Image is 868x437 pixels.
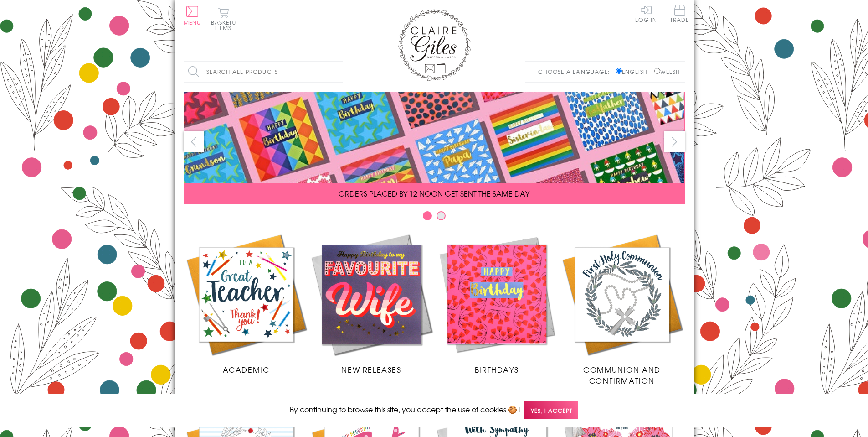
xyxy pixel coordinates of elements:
[654,68,680,76] label: Welsh
[670,5,689,24] a: Trade
[341,364,401,375] span: New Releases
[423,211,432,220] button: Carousel Page 1 (Current Slide)
[184,232,309,375] a: Academic
[215,18,236,32] span: 0 items
[339,188,529,199] span: ORDERS PLACED BY 12 NOON GET SENT THE SAME DAY
[184,62,343,82] input: Search all products
[670,5,689,22] span: Trade
[184,6,201,25] button: Menu
[538,68,614,76] p: Choose a language:
[583,364,661,386] span: Communion and Confirmation
[398,9,471,81] img: Claire Giles Greetings Cards
[616,68,652,76] label: English
[437,211,446,220] button: Carousel Page 2
[309,232,434,375] a: New Releases
[654,68,660,74] input: Welsh
[664,131,685,152] button: next
[184,18,201,26] span: Menu
[434,232,560,375] a: Birthdays
[524,401,578,419] span: Yes, I accept
[184,211,685,225] div: Carousel Pagination
[223,364,270,375] span: Academic
[334,62,343,82] input: Search
[616,68,622,74] input: English
[475,364,519,375] span: Birthdays
[560,232,685,386] a: Communion and Confirmation
[211,7,236,31] button: Basket0 items
[635,5,657,22] a: Log In
[184,131,204,152] button: prev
